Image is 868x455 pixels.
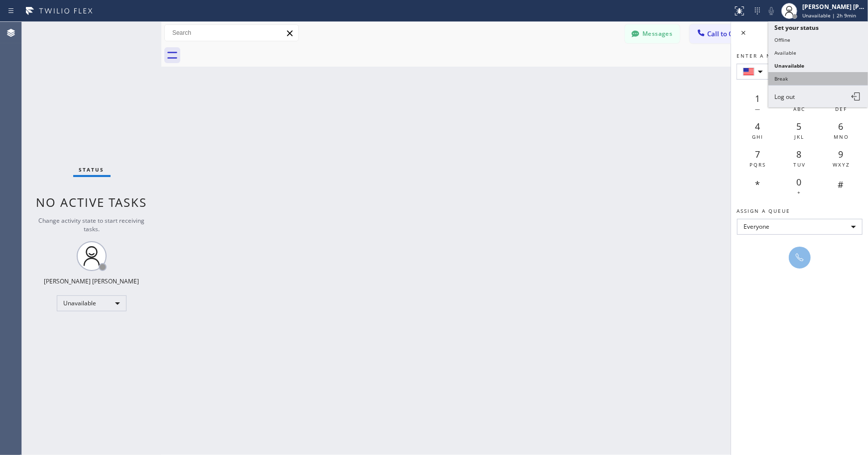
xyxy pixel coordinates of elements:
[797,176,802,188] span: 0
[802,2,865,11] div: [PERSON_NAME] [PERSON_NAME]
[707,29,759,38] span: Call to Customer
[839,148,844,160] span: 9
[44,277,139,285] div: [PERSON_NAME] [PERSON_NAME]
[755,105,761,112] span: —
[798,189,802,196] span: +
[79,166,105,173] span: Status
[764,4,778,18] button: Mute
[794,105,806,112] span: ABC
[36,194,147,210] span: No active tasks
[737,52,793,59] span: Enter a number
[839,120,844,132] span: 6
[57,295,126,311] div: Unavailable
[836,105,848,112] span: DEF
[755,120,760,132] span: 4
[165,25,298,41] input: Search
[795,133,805,140] span: JKL
[797,120,802,132] span: 5
[737,207,790,214] span: Assign a queue
[39,216,145,233] span: Change activity state to start receiving tasks.
[793,161,806,168] span: TUV
[755,148,760,160] span: 7
[690,24,766,43] button: Call to Customer
[755,92,760,104] span: 1
[625,24,680,43] button: Messages
[797,148,802,160] span: 8
[834,133,849,140] span: MNO
[833,161,850,168] span: WXYZ
[737,219,863,235] div: Everyone
[802,12,856,19] span: Unavailable | 2h 9min
[752,133,763,140] span: GHI
[838,179,844,190] span: #
[749,161,766,168] span: PQRS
